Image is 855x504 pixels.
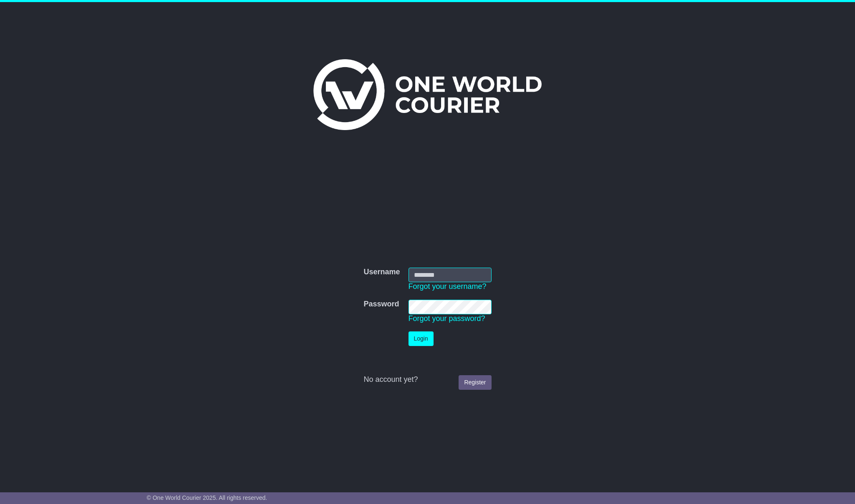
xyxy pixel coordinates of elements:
[313,59,541,130] img: One World
[363,268,400,277] label: Username
[409,282,487,291] a: Forgot your username?
[409,314,485,323] a: Forgot your password?
[459,375,491,390] a: Register
[147,494,267,501] span: © One World Courier 2025. All rights reserved.
[409,331,434,346] button: Login
[363,375,491,384] div: No account yet?
[363,300,399,309] label: Password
